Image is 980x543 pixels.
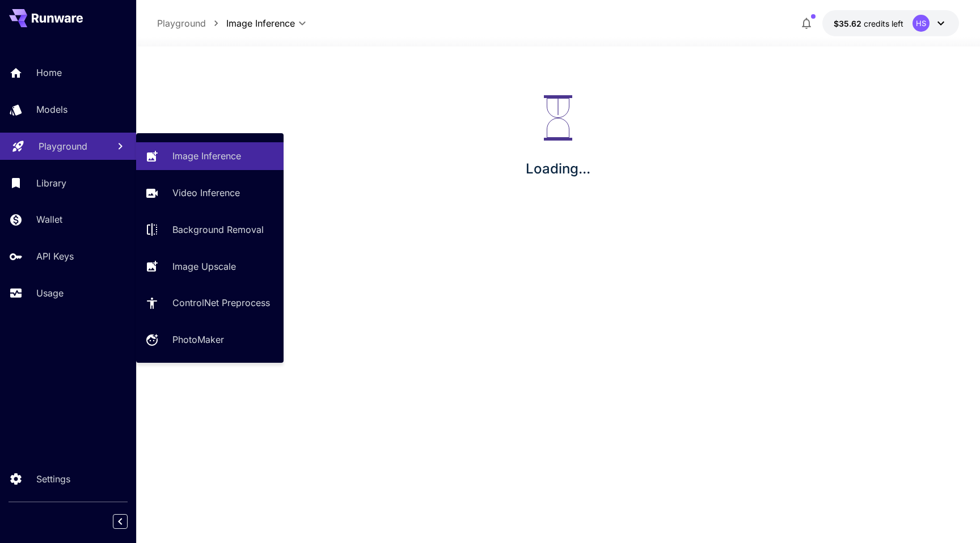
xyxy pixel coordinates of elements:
[136,252,284,280] a: Image Upscale
[36,286,64,300] p: Usage
[172,333,224,346] p: PhotoMaker
[136,142,284,170] a: Image Inference
[172,296,270,309] p: ControlNet Preprocess
[157,16,206,30] p: Playground
[226,16,295,30] span: Image Inference
[864,19,903,28] span: credits left
[172,149,241,163] p: Image Inference
[172,260,236,273] p: Image Upscale
[136,326,284,354] a: PhotoMaker
[36,213,62,226] p: Wallet
[834,18,903,29] div: $35.61555
[36,249,74,263] p: API Keys
[834,19,864,28] span: $35.62
[526,159,590,179] p: Loading...
[121,511,136,532] div: Collapse sidebar
[39,139,87,153] p: Playground
[157,16,226,30] nav: breadcrumb
[136,216,284,244] a: Background Removal
[172,186,240,200] p: Video Inference
[172,223,264,236] p: Background Removal
[36,472,70,486] p: Settings
[36,176,66,190] p: Library
[136,179,284,207] a: Video Inference
[113,514,128,529] button: Collapse sidebar
[822,10,959,36] button: $35.61555
[36,103,67,116] p: Models
[913,15,930,32] div: HS
[136,289,284,317] a: ControlNet Preprocess
[36,66,62,79] p: Home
